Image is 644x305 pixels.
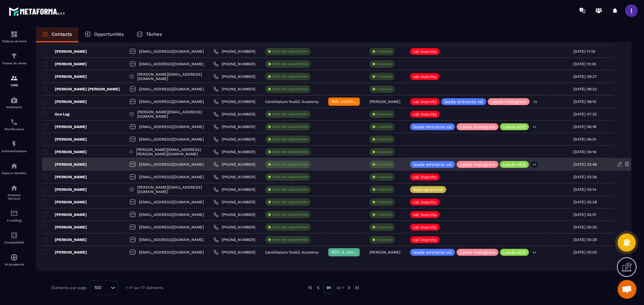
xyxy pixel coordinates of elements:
a: Tâches [130,27,168,42]
p: Candidature YouGC Academy [265,99,319,104]
img: formation [10,74,18,82]
span: 100 [92,284,104,291]
p: [DATE] 03:46 [573,162,597,167]
a: Contacts [36,27,78,42]
p: Créer des opportunités [272,137,308,142]
p: +1 [530,161,538,168]
p: Leads Instagram [460,162,495,167]
img: automations [10,140,18,148]
p: À associe [377,238,391,242]
p: [PERSON_NAME] [42,99,87,104]
img: formation [10,52,18,60]
img: next [354,285,360,291]
p: Créer des opportunités [272,62,308,66]
p: [DATE] 03:14 [573,187,596,192]
p: Créer des opportunités [272,225,308,229]
img: automations [10,254,18,261]
p: vsl inscrits [413,99,436,104]
a: [PHONE_NUMBER] [214,200,255,205]
a: Opportunités [78,27,130,42]
p: À associe [377,200,391,204]
p: [DATE] 06:01 [573,137,596,142]
p: Créer des opportunités [272,200,308,204]
a: [PHONE_NUMBER] [214,225,255,230]
p: [PERSON_NAME] [42,137,87,142]
p: vsl inscrits [413,225,436,229]
p: À associe [377,62,391,66]
p: [DATE] 09:27 [573,74,597,79]
p: Automatisations [2,149,27,153]
p: [DATE] 06:18 [573,125,596,129]
p: [PERSON_NAME] [369,250,400,254]
a: [PHONE_NUMBER] [214,99,255,104]
a: accountantaccountantComptabilité [2,227,27,249]
a: [PHONE_NUMBER] [214,112,255,117]
p: [DATE] 03:26 [573,175,597,179]
p: Créer des opportunités [272,150,308,154]
a: [PHONE_NUMBER] [214,74,255,79]
a: [PHONE_NUMBER] [214,149,255,154]
p: Leads Instagram [460,250,495,254]
a: [PHONE_NUMBER] [214,237,255,242]
p: À associe [377,162,391,167]
a: emailemailE-mailing [2,205,27,227]
p: Leads ADS [503,125,526,129]
p: vsl inscrits [413,175,436,179]
a: [PHONE_NUMBER] [214,174,255,179]
a: social-networksocial-networkRéseaux Sociaux [2,179,27,205]
p: À associe [377,112,391,116]
p: [PERSON_NAME] [42,237,87,242]
img: email [10,210,18,217]
p: À associe [377,187,391,192]
p: vsl inscrits [413,112,436,116]
a: [PHONE_NUMBER] [214,212,255,217]
p: Leads ADS [503,250,526,254]
p: [PERSON_NAME] [42,212,87,217]
p: Leads Instagram [491,99,526,104]
p: Créer des opportunités [272,49,308,54]
img: automations [10,96,18,104]
p: Créer des opportunités [272,87,308,91]
p: [PERSON_NAME] [42,124,87,129]
p: [PERSON_NAME] [42,225,87,230]
img: prev [308,285,313,291]
a: [PHONE_NUMBER] [214,250,255,255]
a: formationformationTunnel de vente [2,48,27,70]
p: [DATE] 08:15 [573,99,596,104]
p: Webinaire [2,105,27,109]
p: [PERSON_NAME] [42,74,87,79]
p: vsl inscrits [413,49,436,54]
p: Créer des opportunités [272,112,308,116]
img: formation [10,30,18,38]
p: [DATE] 02:28 [573,200,597,204]
input: Search for option [104,284,109,291]
a: [PHONE_NUMBER] [214,187,255,192]
p: À associe [377,125,391,129]
p: Créer des opportunités [272,187,308,192]
p: [PERSON_NAME] [42,174,87,179]
img: automations [10,162,18,170]
p: vsl inscrits [413,212,436,217]
p: À associe [377,212,391,217]
p: [PERSON_NAME] [369,99,400,104]
p: [PERSON_NAME] [42,187,87,192]
p: Créer des opportunités [272,175,308,179]
p: À associe [377,175,391,179]
p: Créer des opportunités [272,162,308,167]
a: [PHONE_NUMBER] [214,62,255,67]
span: RDV à confimer ❓ [331,249,372,254]
p: À associe [377,87,391,91]
p: Contacts [52,31,72,37]
p: leads entrants vsl [413,250,452,254]
p: [PERSON_NAME] [PERSON_NAME] [42,87,120,92]
span: Rdv confirmé ✅ [331,99,367,104]
img: scheduler [10,118,18,126]
p: [DATE] 02:01 [573,212,596,217]
p: À associe [377,225,391,229]
p: [DATE] 04:16 [573,150,596,154]
p: Tunnel de vente [2,62,27,65]
p: Opportunités [94,31,124,37]
p: Éléments par page [52,286,86,290]
p: leads entrants vsl [413,162,452,167]
p: [DATE] 00:30 [573,225,597,229]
